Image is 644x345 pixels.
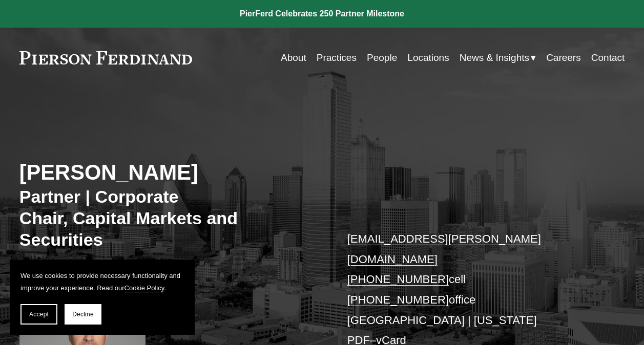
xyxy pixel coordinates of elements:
[20,304,57,325] button: Accept
[19,186,322,251] h3: Partner | Corporate Chair, Capital Markets and Securities
[546,48,581,68] a: Careers
[72,311,94,318] span: Decline
[65,304,101,325] button: Decline
[317,48,357,68] a: Practices
[20,270,184,294] p: We use cookies to provide necessary functionality and improve your experience. Read our .
[29,311,49,318] span: Accept
[407,48,449,68] a: Locations
[591,48,625,68] a: Contact
[347,273,449,286] a: [PHONE_NUMBER]
[124,284,164,292] a: Cookie Policy
[19,160,322,185] h2: [PERSON_NAME]
[460,48,536,68] a: folder dropdown
[347,232,541,266] a: [EMAIL_ADDRESS][PERSON_NAME][DOMAIN_NAME]
[281,48,306,68] a: About
[347,293,449,306] a: [PHONE_NUMBER]
[10,260,195,335] section: Cookie banner
[367,48,397,68] a: People
[460,49,529,67] span: News & Insights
